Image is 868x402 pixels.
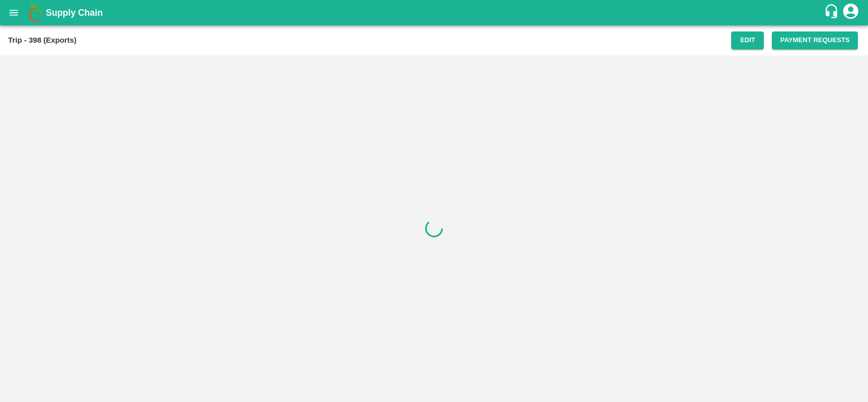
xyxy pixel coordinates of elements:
[2,1,25,24] button: open drawer
[25,3,46,23] img: logo
[46,6,824,20] a: Supply Chain
[772,32,858,49] button: Payment Requests
[824,4,842,22] div: customer-support
[46,8,103,18] b: Supply Chain
[731,32,764,49] button: Edit
[8,36,76,44] b: Trip - 398 (Exports)
[842,2,860,23] div: account of current user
